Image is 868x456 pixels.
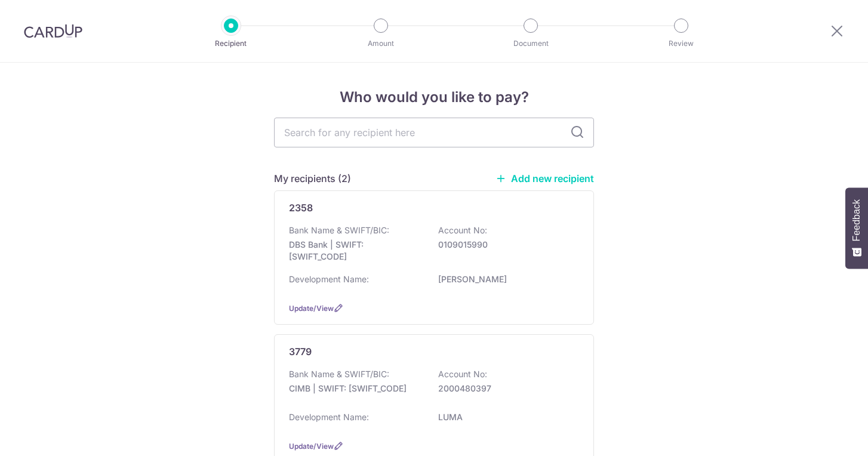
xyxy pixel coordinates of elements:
[289,383,423,395] p: CIMB | SWIFT: [SWIFT_CODE]
[289,273,369,285] p: Development Name:
[289,442,334,451] a: Update/View
[274,171,351,186] h5: My recipients (2)
[438,273,572,285] p: [PERSON_NAME]
[289,344,312,359] p: 3779
[289,304,334,313] a: Update/View
[637,38,725,50] p: Review
[289,239,423,263] p: DBS Bank | SWIFT: [SWIFT_CODE]
[274,118,594,147] input: Search for any recipient here
[187,38,275,50] p: Recipient
[274,87,594,108] h4: Who would you like to pay?
[337,38,425,50] p: Amount
[438,368,487,380] p: Account No:
[289,411,369,423] p: Development Name:
[851,199,862,241] span: Feedback
[24,24,82,38] img: CardUp
[438,224,487,236] p: Account No:
[487,38,575,50] p: Document
[289,201,313,215] p: 2358
[438,411,572,423] p: LUMA
[438,239,572,251] p: 0109015990
[438,383,572,395] p: 2000480397
[289,368,389,380] p: Bank Name & SWIFT/BIC:
[289,224,389,236] p: Bank Name & SWIFT/BIC:
[495,172,594,184] a: Add new recipient
[845,187,868,269] button: Feedback - Show survey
